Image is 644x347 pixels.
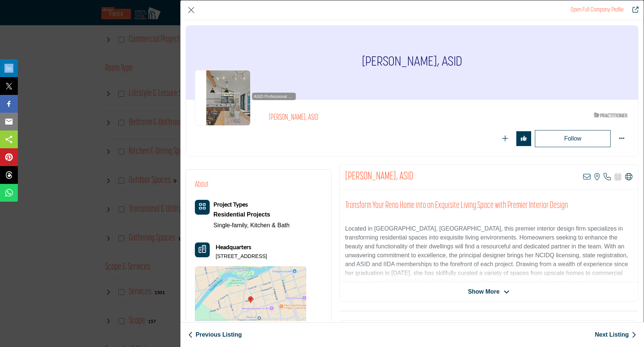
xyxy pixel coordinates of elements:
h2: About [195,179,209,191]
p: [STREET_ADDRESS] [216,253,267,260]
a: Project Types [213,201,248,208]
span: Show More [468,287,500,296]
span: ASID Professional Practitioner [254,93,294,100]
a: Single-family, [213,222,249,228]
button: Redirect to login page [516,131,531,146]
p: Located in [GEOGRAPHIC_DATA], [GEOGRAPHIC_DATA], this premier interior design firm specializes in... [345,224,632,295]
h1: [PERSON_NAME], ASID [362,26,462,100]
h2: Stephenie Nash, ASID [345,170,413,184]
a: Residential Projects [213,209,290,220]
b: Headquarters [216,242,251,251]
button: Headquarter icon [195,242,210,257]
a: Next Listing [595,330,636,339]
button: Category Icon [195,200,210,215]
button: Close [186,4,197,16]
img: ASID Qualified Practitioners [594,110,627,120]
h2: [PERSON_NAME], ASID [269,113,473,123]
a: Previous Listing [188,330,242,339]
a: Redirect to stephenie-nash [571,7,624,13]
button: Redirect to login [535,130,611,147]
h2: Transform Your Reno Home into an Exquisite Living Space with Premier Interior Design [345,200,632,211]
a: Kitchen & Bath [250,222,290,228]
button: Redirect to login page [498,131,513,146]
button: More Options [614,131,629,146]
img: stephenie-nash logo [195,70,251,126]
div: Types of projects range from simple residential renovations to highly complex commercial initiati... [213,209,290,220]
img: Location Map [195,266,306,340]
a: Redirect to stephenie-nash [627,6,638,14]
b: Project Types [213,201,248,208]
